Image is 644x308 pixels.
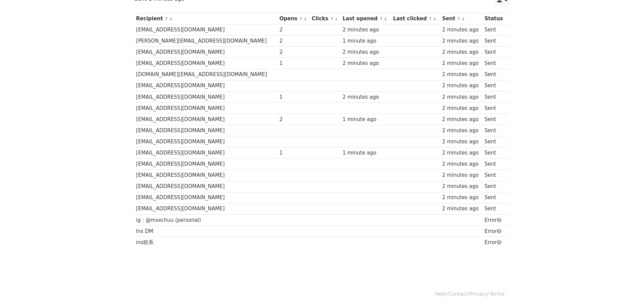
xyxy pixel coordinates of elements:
[483,80,506,91] td: Sent
[435,291,447,297] a: Help
[279,93,308,101] div: 1
[342,60,390,67] div: 2 minutes ago
[442,171,481,179] div: 2 minutes ago
[442,37,481,45] div: 2 minutes ago
[440,13,483,24] th: Sent
[442,127,481,135] div: 2 minutes ago
[442,116,481,123] div: 2 minutes ago
[442,26,481,34] div: 2 minutes ago
[442,60,481,67] div: 2 minutes ago
[442,82,481,90] div: 2 minutes ago
[442,205,481,213] div: 2 minutes ago
[483,170,506,181] td: Sent
[135,69,278,80] td: [DOMAIN_NAME][EMAIL_ADDRESS][DOMAIN_NAME]
[334,16,338,21] a: ↓
[483,136,506,147] td: Sent
[342,26,390,34] div: 2 minutes ago
[279,26,308,34] div: 2
[299,16,303,21] a: ↑
[391,13,440,24] th: Last clicked
[457,16,461,21] a: ↑
[330,16,334,21] a: ↑
[135,114,278,125] td: [EMAIL_ADDRESS][DOMAIN_NAME]
[442,138,481,146] div: 2 minutes ago
[483,226,506,237] td: Error
[310,13,341,24] th: Clicks
[341,13,391,24] th: Last opened
[429,16,432,21] a: ↑
[135,226,278,237] td: Ins DM
[483,102,506,114] td: Sent
[483,192,506,203] td: Sent
[279,116,308,123] div: 2
[433,16,436,21] a: ↓
[135,170,278,181] td: [EMAIL_ADDRESS][DOMAIN_NAME]
[610,276,644,308] iframe: Chat Widget
[165,16,168,21] a: ↑
[135,91,278,102] td: [EMAIL_ADDRESS][DOMAIN_NAME]
[470,291,488,297] a: Privacy
[483,159,506,170] td: Sent
[279,60,308,67] div: 1
[483,114,506,125] td: Sent
[135,35,278,47] td: [PERSON_NAME][EMAIL_ADDRESS][DOMAIN_NAME]
[342,93,390,101] div: 2 minutes ago
[342,48,390,56] div: 2 minutes ago
[442,194,481,202] div: 2 minutes ago
[135,13,278,24] th: Recipient
[304,16,307,21] a: ↓
[483,125,506,136] td: Sent
[135,58,278,69] td: [EMAIL_ADDRESS][DOMAIN_NAME]
[442,71,481,78] div: 2 minutes ago
[483,58,506,69] td: Sent
[483,24,506,35] td: Sent
[342,37,390,45] div: 1 minute ago
[135,181,278,192] td: [EMAIL_ADDRESS][DOMAIN_NAME]
[483,13,506,24] th: Status
[135,147,278,159] td: [EMAIL_ADDRESS][DOMAIN_NAME]
[169,16,173,21] a: ↓
[442,104,481,112] div: 2 minutes ago
[483,237,506,248] td: Error
[342,149,390,157] div: 1 minute ago
[379,16,383,21] a: ↑
[384,16,387,21] a: ↓
[135,214,278,226] td: ig : @msxchuu (personal)
[135,80,278,91] td: [EMAIL_ADDRESS][DOMAIN_NAME]
[135,102,278,114] td: [EMAIL_ADDRESS][DOMAIN_NAME]
[279,149,308,157] div: 1
[483,47,506,58] td: Sent
[342,116,390,123] div: 1 minute ago
[490,291,504,297] a: Terms
[483,91,506,102] td: Sent
[135,136,278,147] td: [EMAIL_ADDRESS][DOMAIN_NAME]
[442,48,481,56] div: 2 minutes ago
[448,291,468,297] a: Contact
[135,24,278,35] td: [EMAIL_ADDRESS][DOMAIN_NAME]
[483,147,506,159] td: Sent
[442,149,481,157] div: 2 minutes ago
[442,160,481,168] div: 2 minutes ago
[483,35,506,47] td: Sent
[135,237,278,248] td: ins联系
[483,181,506,192] td: Sent
[278,13,310,24] th: Opens
[483,69,506,80] td: Sent
[135,47,278,58] td: [EMAIL_ADDRESS][DOMAIN_NAME]
[279,48,308,56] div: 2
[483,203,506,214] td: Sent
[135,203,278,214] td: [EMAIL_ADDRESS][DOMAIN_NAME]
[442,93,481,101] div: 2 minutes ago
[461,16,465,21] a: ↓
[135,192,278,203] td: [EMAIL_ADDRESS][DOMAIN_NAME]
[135,159,278,170] td: [EMAIL_ADDRESS][DOMAIN_NAME]
[442,183,481,190] div: 2 minutes ago
[610,276,644,308] div: 聊天小组件
[279,37,308,45] div: 2
[483,214,506,226] td: Error
[135,125,278,136] td: [EMAIL_ADDRESS][DOMAIN_NAME]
